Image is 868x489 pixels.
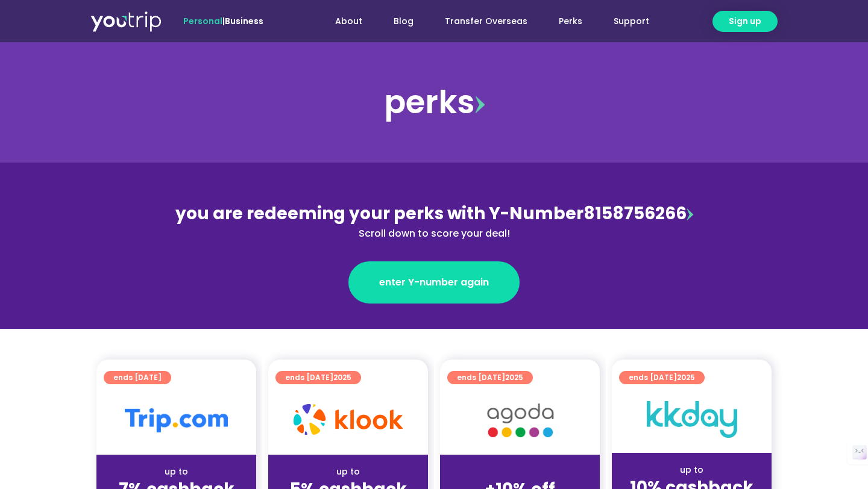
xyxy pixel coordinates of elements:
[543,10,598,33] a: Perks
[379,275,489,290] span: enter Y-number again
[296,10,665,33] nav: Menu
[275,371,361,384] a: ends [DATE]2025
[104,371,171,384] a: ends [DATE]
[106,466,247,478] div: up to
[183,15,222,27] span: Personal
[447,371,533,384] a: ends [DATE]2025
[278,466,418,478] div: up to
[378,10,429,33] a: Blog
[429,10,543,33] a: Transfer Overseas
[729,15,761,28] span: Sign up
[183,15,263,27] span: |
[225,15,263,27] a: Business
[619,371,705,384] a: ends [DATE]2025
[621,464,762,476] div: up to
[333,372,351,382] span: 2025
[175,202,583,225] span: you are redeeming your perks with Y-Number
[505,372,523,382] span: 2025
[319,10,378,33] a: About
[172,226,696,241] div: Scroll down to score your deal!
[712,11,778,32] a: Sign up
[598,10,665,33] a: Support
[113,371,162,384] span: ends [DATE]
[172,201,696,241] div: 8158756266
[285,371,351,384] span: ends [DATE]
[348,261,520,304] a: enter Y-number again
[677,372,695,382] span: 2025
[629,371,695,384] span: ends [DATE]
[509,466,531,478] span: up to
[457,371,523,384] span: ends [DATE]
